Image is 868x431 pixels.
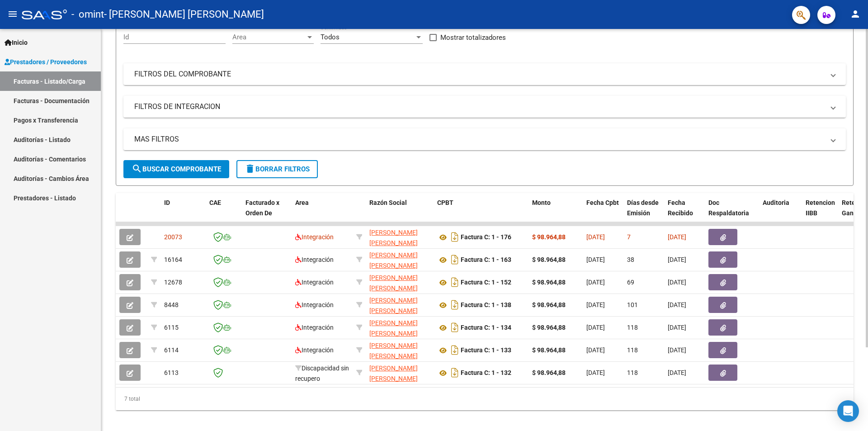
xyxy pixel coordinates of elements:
span: 6114 [164,346,179,354]
div: 7 total [116,388,854,410]
span: [DATE] [668,301,686,308]
span: 6115 [164,324,179,331]
span: [DATE] [586,233,605,241]
datatable-header-cell: Area [292,193,353,233]
datatable-header-cell: CAE [206,193,242,233]
span: 118 [627,369,638,376]
i: Descargar documento [449,320,461,335]
span: [DATE] [586,301,605,308]
datatable-header-cell: Auditoria [759,193,802,233]
span: [PERSON_NAME] [PERSON_NAME] [369,342,418,360]
span: Inicio [5,38,28,47]
strong: $ 98.964,88 [532,256,566,263]
span: Todos [321,33,340,41]
div: 27410182683 [369,250,430,269]
div: 27410182683 [369,273,430,292]
datatable-header-cell: Fecha Recibido [664,193,705,233]
div: 27410182683 [369,341,430,360]
span: Area [295,199,309,206]
strong: $ 98.964,88 [532,324,566,331]
span: Integración [295,233,334,241]
mat-panel-title: FILTROS DEL COMPROBANTE [134,69,824,79]
span: [DATE] [668,279,686,286]
datatable-header-cell: Días desde Emisión [623,193,664,233]
mat-icon: search [132,163,142,174]
strong: Factura C: 1 - 132 [461,369,511,377]
strong: Factura C: 1 - 163 [461,256,511,264]
mat-panel-title: FILTROS DE INTEGRACION [134,102,824,112]
span: Fecha Recibido [668,199,693,217]
span: [DATE] [586,256,605,263]
datatable-header-cell: Fecha Cpbt [583,193,623,233]
div: 27410182683 [369,318,430,337]
mat-expansion-panel-header: FILTROS DE INTEGRACION [123,96,846,118]
mat-expansion-panel-header: FILTROS DEL COMPROBANTE [123,63,846,85]
span: [DATE] [668,256,686,263]
span: 118 [627,324,638,331]
span: Area [232,33,306,41]
span: 118 [627,346,638,354]
i: Descargar documento [449,343,461,357]
span: Mostrar totalizadores [440,32,506,43]
span: [PERSON_NAME] [PERSON_NAME] [369,251,418,269]
span: 8448 [164,301,179,308]
mat-icon: person [850,9,861,19]
i: Descargar documento [449,252,461,267]
div: 27410182683 [369,227,430,246]
span: Integración [295,301,334,308]
span: 20073 [164,233,182,241]
strong: $ 98.964,88 [532,369,566,376]
strong: $ 98.964,88 [532,346,566,354]
span: CPBT [437,199,453,206]
span: [PERSON_NAME] [PERSON_NAME] [369,319,418,337]
strong: Factura C: 1 - 152 [461,279,511,286]
mat-expansion-panel-header: MAS FILTROS [123,128,846,150]
datatable-header-cell: ID [160,193,206,233]
span: [DATE] [586,369,605,376]
span: Integración [295,279,334,286]
div: Open Intercom Messenger [837,400,859,422]
strong: $ 98.964,88 [532,233,566,241]
span: 6113 [164,369,179,376]
datatable-header-cell: Monto [528,193,583,233]
i: Descargar documento [449,230,461,244]
span: Auditoria [763,199,789,206]
span: [PERSON_NAME] [PERSON_NAME] [369,229,418,246]
span: [DATE] [586,279,605,286]
span: [DATE] [668,369,686,376]
span: [PERSON_NAME] [PERSON_NAME] [369,297,418,314]
span: Monto [532,199,551,206]
span: 12678 [164,279,182,286]
span: ID [164,199,170,206]
div: 27410182683 [369,363,430,382]
span: Buscar Comprobante [132,165,221,173]
span: Prestadores / Proveedores [5,57,87,67]
span: 69 [627,279,634,286]
span: [DATE] [586,346,605,354]
datatable-header-cell: Retencion IIBB [802,193,838,233]
strong: Factura C: 1 - 176 [461,234,511,241]
span: - omint [71,5,104,24]
span: Facturado x Orden De [245,199,279,217]
span: Borrar Filtros [245,165,310,173]
datatable-header-cell: Facturado x Orden De [242,193,292,233]
mat-icon: menu [7,9,18,19]
div: 27410182683 [369,295,430,314]
strong: Factura C: 1 - 134 [461,324,511,332]
datatable-header-cell: Razón Social [366,193,434,233]
button: Borrar Filtros [236,160,318,178]
span: [PERSON_NAME] [PERSON_NAME] [369,365,418,382]
span: 7 [627,233,631,241]
mat-panel-title: MAS FILTROS [134,134,824,144]
span: Integración [295,256,334,263]
span: 101 [627,301,638,308]
i: Descargar documento [449,298,461,312]
i: Descargar documento [449,365,461,380]
span: Integración [295,346,334,354]
span: 16164 [164,256,182,263]
i: Descargar documento [449,275,461,289]
span: 38 [627,256,634,263]
span: Doc Respaldatoria [708,199,749,217]
span: Días desde Emisión [627,199,659,217]
strong: $ 98.964,88 [532,279,566,286]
